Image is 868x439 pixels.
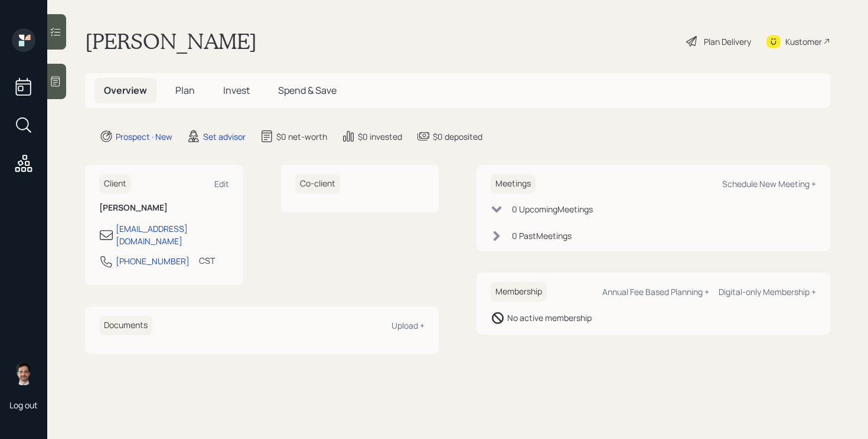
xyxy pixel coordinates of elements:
span: Spend & Save [278,84,337,97]
div: Schedule New Meeting + [722,178,816,189]
div: [PHONE_NUMBER] [116,255,190,267]
h6: Membership [491,282,547,302]
div: Edit [214,178,229,189]
span: Plan [175,84,195,97]
div: 0 Past Meeting s [512,230,572,242]
div: $0 invested [358,130,402,143]
span: Invest [223,84,250,97]
div: Digital-only Membership + [719,286,816,297]
div: Plan Delivery [704,35,751,48]
h6: Co-client [295,174,340,194]
div: CST [199,254,215,267]
div: Set advisor [203,130,246,143]
div: Annual Fee Based Planning + [602,286,709,297]
div: [EMAIL_ADDRESS][DOMAIN_NAME] [116,222,229,247]
h1: [PERSON_NAME] [85,28,257,54]
h6: Meetings [491,174,536,194]
img: jonah-coleman-headshot.png [12,362,35,385]
div: 0 Upcoming Meeting s [512,203,593,215]
h6: Client [99,174,131,194]
div: Prospect · New [116,130,172,143]
div: $0 net-worth [276,130,327,143]
div: Kustomer [785,35,822,48]
div: $0 deposited [433,130,482,143]
div: Log out [9,399,38,411]
h6: [PERSON_NAME] [99,203,229,213]
div: No active membership [507,312,592,324]
h6: Documents [99,316,152,335]
span: Overview [104,84,147,97]
div: Upload + [391,320,425,331]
